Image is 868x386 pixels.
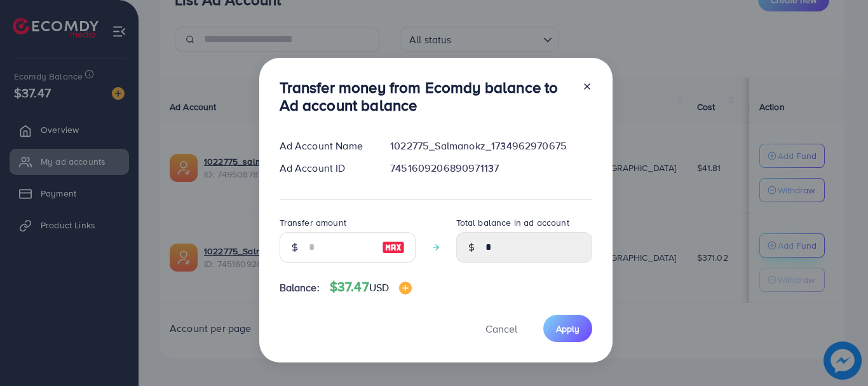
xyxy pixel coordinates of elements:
[470,315,533,342] button: Cancel
[485,322,517,336] span: Cancel
[369,280,389,294] span: USD
[380,161,602,176] div: 7451609206890971137
[280,78,572,115] h3: Transfer money from Ecomdy balance to Ad account balance
[399,282,412,294] img: image
[556,322,580,335] span: Apply
[280,280,320,295] span: Balance:
[382,240,405,255] img: image
[269,139,381,153] div: Ad Account Name
[380,139,602,153] div: 1022775_Salmanokz_1734962970675
[456,216,569,229] label: Total balance in ad account
[330,279,412,295] h4: $37.47
[280,216,346,229] label: Transfer amount
[543,315,592,342] button: Apply
[269,161,381,176] div: Ad Account ID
